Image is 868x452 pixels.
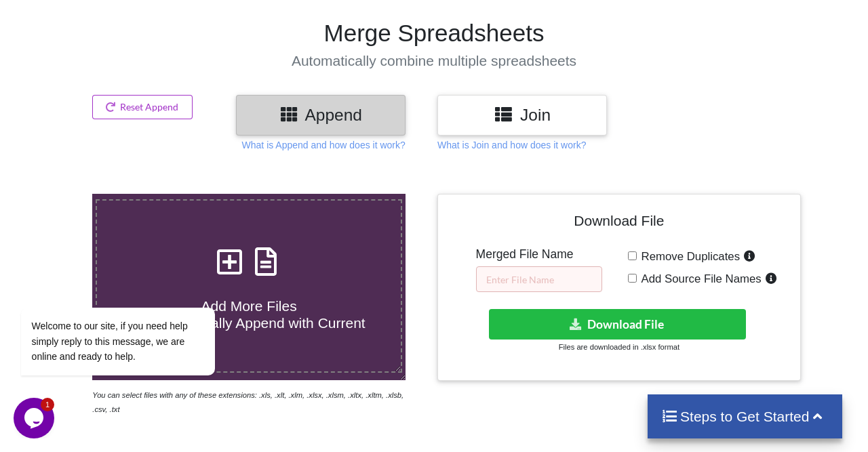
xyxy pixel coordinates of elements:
[14,398,57,438] iframe: chat widget
[476,266,602,292] input: Enter File Name
[92,95,193,119] button: Reset Append
[661,408,829,425] h4: Steps to Get Started
[489,309,746,340] button: Download File
[242,138,406,152] p: What is Append and how does it work?
[437,138,586,152] p: What is Join and how does it work?
[448,105,597,125] h3: Join
[448,204,791,243] h4: Download File
[92,391,403,413] i: You can select files with any of these extensions: .xls, .xlt, .xlm, .xlsx, .xlsm, .xltx, .xltm, ...
[637,250,741,263] span: Remove Duplicates
[559,343,679,351] small: Files are downloaded in .xlsx format
[14,185,258,391] iframe: chat widget
[637,272,762,285] span: Add Source File Names
[246,105,395,125] h3: Append
[476,247,602,262] h5: Merged File Name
